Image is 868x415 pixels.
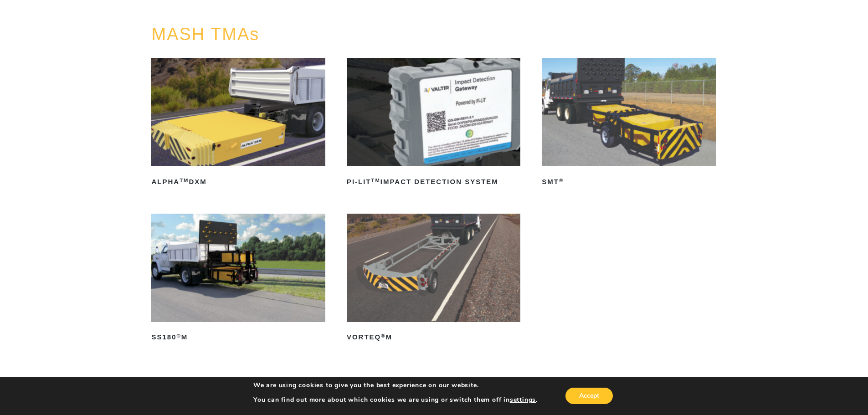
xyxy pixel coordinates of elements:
[151,25,259,44] a: MASH TMAs
[151,58,325,189] a: ALPHATMDXM
[371,178,380,183] sup: TM
[510,396,536,404] button: settings
[347,330,520,345] h2: VORTEQ M
[542,58,715,189] a: SMT®
[253,381,538,389] p: We are using cookies to give you the best experience on our website.
[347,214,520,345] a: VORTEQ®M
[253,396,538,404] p: You can find out more about which cookies we are using or switch them off in .
[151,174,325,189] h2: ALPHA DXM
[180,178,189,183] sup: TM
[151,214,325,345] a: SS180®M
[559,178,564,183] sup: ®
[381,333,385,338] sup: ®
[347,174,520,189] h2: PI-LIT Impact Detection System
[542,174,715,189] h2: SMT
[565,388,613,404] button: Accept
[347,58,520,189] a: PI-LITTMImpact Detection System
[151,330,325,345] h2: SS180 M
[177,333,181,338] sup: ®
